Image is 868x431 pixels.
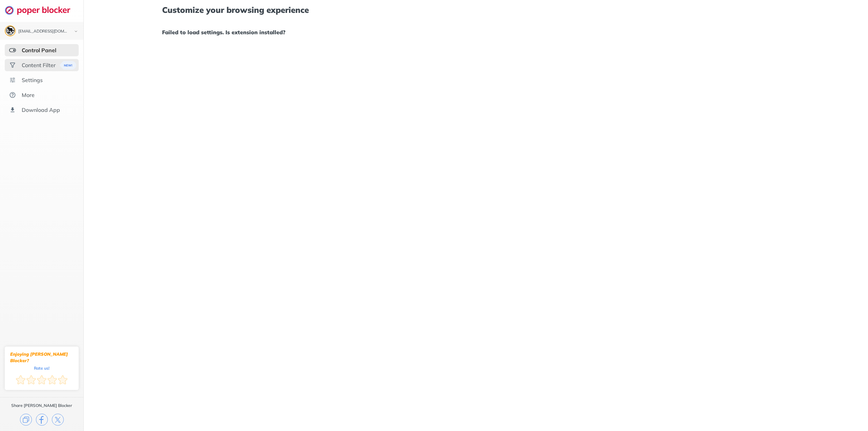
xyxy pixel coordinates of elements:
[5,26,15,36] img: AOh14Gjxxc8BQPN6vls0nP8JlJqF9MPFfMlJxot3a33aYg=s96-c
[9,62,16,68] img: social.svg
[34,367,50,370] div: Rate us!
[20,414,32,426] img: copy.svg
[22,77,43,83] div: Settings
[9,47,16,54] img: features-selected.svg
[10,351,73,364] div: Enjoying [PERSON_NAME] Blocker?
[22,92,35,98] div: More
[22,62,56,68] div: Content Filter
[162,28,789,37] h1: Failed to load settings. Is extension installed?
[22,47,56,54] div: Control Panel
[58,61,75,70] img: menuBanner.svg
[18,29,68,34] div: taklin7@gmail.com
[9,92,16,98] img: about.svg
[72,28,80,35] img: chevron-bottom-black.svg
[11,403,72,408] div: Share [PERSON_NAME] Blocker
[5,5,78,15] img: logo-webpage.svg
[162,5,789,14] h1: Customize your browsing experience
[9,106,16,113] img: download-app.svg
[36,414,48,426] img: facebook.svg
[9,77,16,83] img: settings.svg
[52,414,64,426] img: x.svg
[22,106,60,113] div: Download App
